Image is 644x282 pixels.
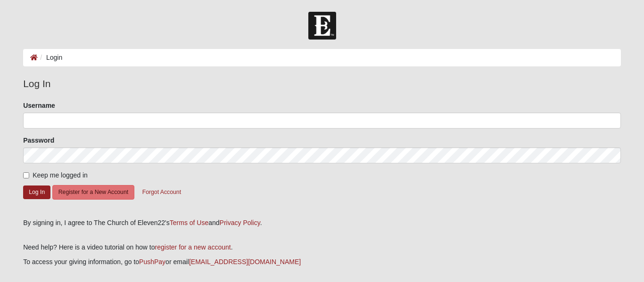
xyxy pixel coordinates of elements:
[38,53,62,63] li: Login
[23,172,29,178] input: Keep me logged in
[52,185,134,200] button: Register for a New Account
[155,243,231,251] a: register for a new account
[220,219,260,226] a: Privacy Policy
[308,12,336,40] img: Church of Eleven22 Logo
[170,219,208,226] a: Terms of Use
[189,258,301,266] a: [EMAIL_ADDRESS][DOMAIN_NAME]
[23,76,621,91] legend: Log In
[136,185,187,200] button: Forgot Account
[23,136,54,145] label: Password
[33,171,88,179] span: Keep me logged in
[23,218,621,228] div: By signing in, I agree to The Church of Eleven22's and .
[23,185,50,199] button: Log In
[23,257,621,267] p: To access your giving information, go to or email
[139,258,165,266] a: PushPay
[23,101,55,110] label: Username
[23,242,621,252] p: Need help? Here is a video tutorial on how to .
